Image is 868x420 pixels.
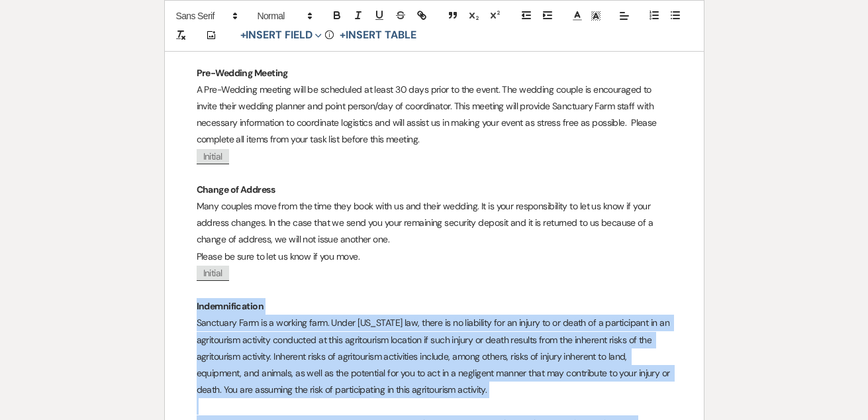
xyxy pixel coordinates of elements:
[615,8,634,24] span: Alignment
[197,149,229,164] span: Initial
[197,184,275,195] strong: Change of Address
[197,67,288,79] strong: Pre-Wedding Meeting
[340,30,346,41] span: +
[587,8,605,24] span: Text Background Color
[252,8,316,24] span: Header Formats
[197,315,672,398] p: Sanctuary Farm is a working farm. Under [US_STATE] law, there is no liability for an injury to or...
[197,81,672,148] p: A Pre-Wedding meeting will be scheduled at least 30 days prior to the event. The wedding couple i...
[335,28,420,44] button: +Insert Table
[197,248,672,265] p: Please be sure to let us know if you move.
[197,266,229,281] span: Initial
[197,300,264,312] strong: Indemnification
[240,30,246,41] span: +
[236,28,327,44] button: Insert Field
[568,8,587,24] span: Text Color
[197,198,672,248] p: Many couples move from the time they book with us and their wedding. It is your responsibility to...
